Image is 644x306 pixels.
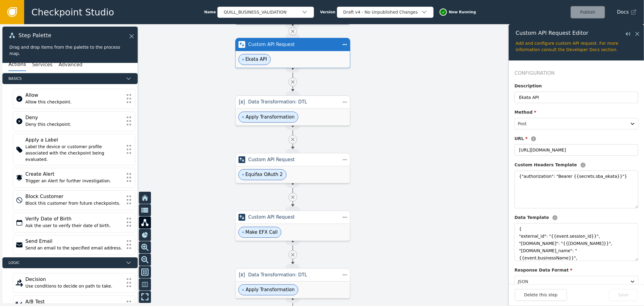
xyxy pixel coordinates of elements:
textarea: { "external_id": "{{event.session_id}}", "[DOMAIN_NAME]": "{{[DOMAIN_NAME]}}", "[DOMAIN_NAME]_nam... [514,223,638,261]
label: Description [514,83,542,89]
a: Docs [617,8,637,16]
div: Allow this checkpoint. [25,99,123,105]
span: Basics [8,76,123,81]
span: Docs [617,8,629,16]
label: Data Template [514,214,549,221]
div: Decision [25,276,123,283]
span: Logic [8,260,123,265]
div: Send an email to the specified email address. [25,245,123,251]
div: Trigger an Alert for further investigation. [25,178,123,184]
label: Custom Headers Template [514,162,577,168]
div: Draft v4 - No Unpublished Changes [343,9,421,15]
div: Deny [25,114,123,121]
div: Label the device or customer profile associated with the checkpoint being evaluated. [25,144,123,163]
span: Make EFX Call [245,229,278,236]
button: Actions [8,58,26,71]
button: Draft v4 - No Unpublished Changes [337,7,434,18]
button: QUILL_BUSINESS_VALIDATION [217,7,314,18]
div: Block Customer [25,193,123,200]
div: Use conditions to decide on path to take. [25,283,123,289]
span: Checkpoint Studio [31,5,114,19]
div: Data Transformation: DTL [248,99,337,106]
span: Equifax OAuth 2 [245,171,283,178]
textarea: {"authorization": "Bearer {{secrets.sba_ekata}}"} [514,171,638,208]
label: Response Data Format [514,267,572,273]
div: Custom API Request [248,41,337,48]
span: Now Running [449,9,476,15]
input: Enter a description of this API request [514,92,638,103]
div: Block this customer from future checkpoints. [25,200,123,207]
div: QUILL_BUSINESS_VALIDATION [224,9,302,15]
div: Send Email [25,238,123,245]
button: Advanced [59,58,82,71]
div: Ask the user to verify their date of birth. [25,223,123,229]
div: Deny this checkpoint. [25,121,123,128]
label: URL [514,135,527,142]
div: Add and configure custom API request. For more information consult the Developer Docs section. [516,40,637,53]
span: Name [204,9,216,15]
h2: Configuration [514,70,638,77]
span: Custom API Request Editor [516,30,588,36]
button: Services [32,58,52,71]
span: Apply Transformation [246,286,295,293]
div: Data Transformation: DTL [248,272,337,278]
span: Apply Transformation [246,114,295,121]
div: A/B Test [25,298,123,305]
div: Create Alert [25,171,123,178]
input: Enter a URL to the API endpoint [514,144,638,156]
div: Verify Date of Birth [25,215,123,223]
div: Custom API Request [248,214,337,221]
span: Step Palette [18,33,51,38]
div: Drag and drop items from the palette to the process map. [9,44,131,57]
span: Version [320,9,335,15]
label: Method [514,109,536,116]
div: Apply a Label [25,136,123,144]
button: Delete this step [515,289,567,301]
div: Custom API Request [248,156,337,163]
div: Allow [25,92,123,99]
span: Ekata API [245,56,267,63]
